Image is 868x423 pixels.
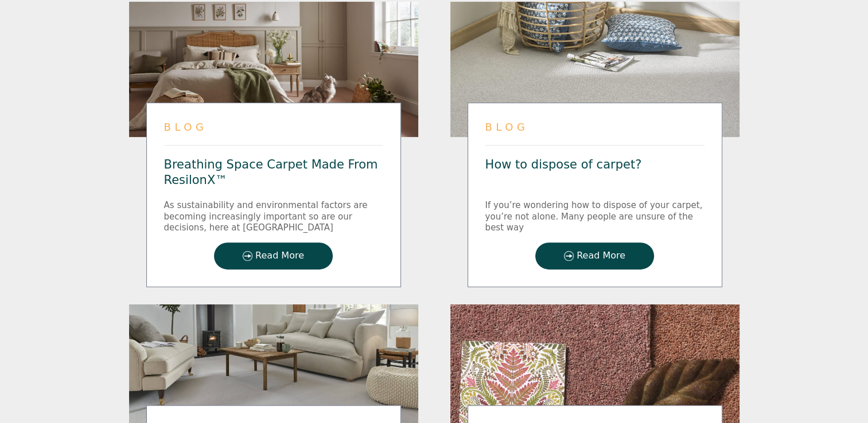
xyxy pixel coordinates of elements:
a: Read More [214,242,333,269]
span: Read More [255,251,304,261]
a: Breathing Space Carpet Made From ResilonX™ [164,158,378,187]
div: If you’re wondering how to dispose of your carpet, you’re not alone. Many people are unsure of th... [485,200,704,234]
div: Blog [164,120,383,134]
div: As sustainability and environmental factors are becoming increasingly important so are our decisi... [164,200,383,234]
span: Read More [577,251,625,261]
a: Read More [535,242,654,269]
div: Blog [485,120,704,134]
a: How to dispose of carpet? [485,158,642,171]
